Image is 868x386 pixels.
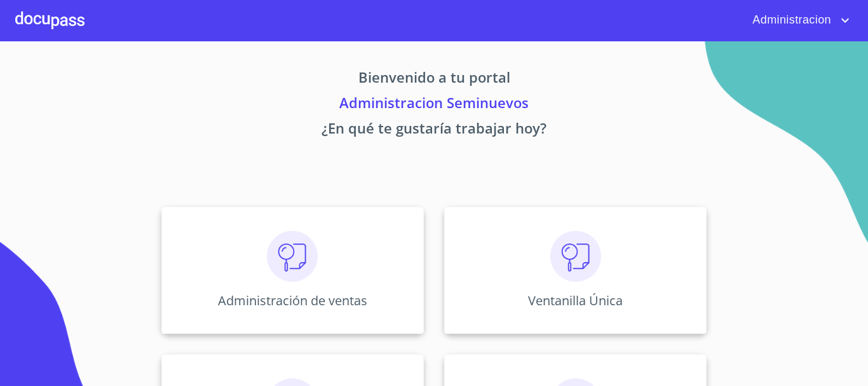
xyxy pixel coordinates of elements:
[267,231,318,282] img: consulta.png
[43,118,825,143] p: ¿En qué te gustaría trabajar hoy?
[743,10,853,31] button: account of current user
[528,292,623,309] p: Ventanilla Única
[43,92,825,118] p: Administracion Seminuevos
[743,10,837,31] span: Administracion
[218,292,367,309] p: Administración de ventas
[43,67,825,92] p: Bienvenido a tu portal
[550,231,601,282] img: consulta.png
